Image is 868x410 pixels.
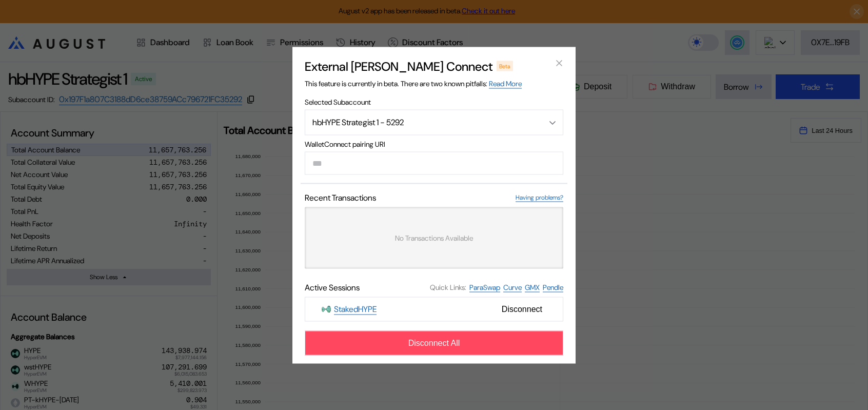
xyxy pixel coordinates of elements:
span: Active Sessions [305,282,360,292]
span: Disconnect All [408,338,460,347]
a: Pendle [543,282,563,292]
a: StakedHYPE [334,303,377,315]
button: close modal [551,55,567,71]
span: Selected Subaccount [305,97,563,106]
a: Having problems? [516,193,563,202]
span: Quick Links: [430,283,466,292]
span: No Transactions Available [395,233,473,242]
a: ParaSwap [469,282,500,292]
div: Beta [497,61,513,71]
a: Read More [489,79,522,88]
span: WalletConnect pairing URI [305,139,563,148]
button: Open menu [305,109,563,135]
a: GMX [525,282,540,292]
img: StakedHYPE [322,304,331,314]
button: StakedHYPEStakedHYPEDisconnect [305,297,563,321]
button: Disconnect All [305,330,563,355]
h2: External [PERSON_NAME] Connect [305,58,492,74]
a: Curve [503,282,522,292]
span: Disconnect [498,300,546,318]
span: This feature is currently in beta. There are two known pitfalls: [305,79,522,88]
span: Recent Transactions [305,192,376,203]
div: hbHYPE Strategist 1 - 5292 [312,117,529,128]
